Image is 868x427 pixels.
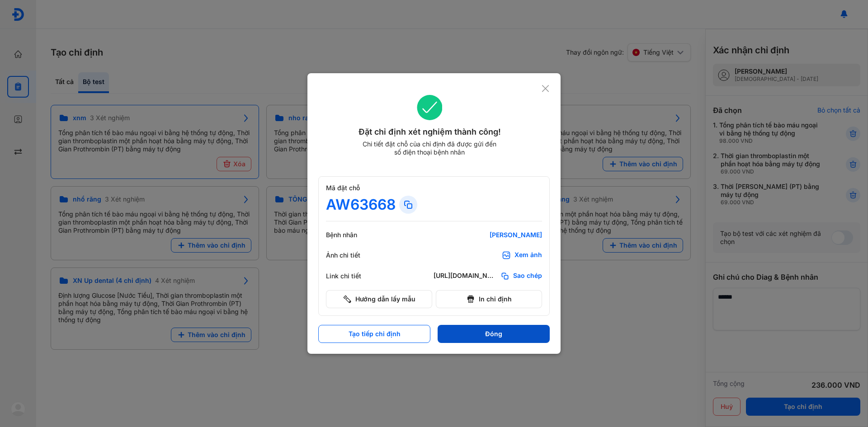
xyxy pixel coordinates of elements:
[513,272,542,281] span: Sao chép
[326,272,380,280] div: Link chi tiết
[326,290,432,308] button: Hướng dẫn lấy mẫu
[326,196,396,214] div: AW63668
[434,231,542,239] div: [PERSON_NAME]
[434,272,497,281] div: [URL][DOMAIN_NAME]
[318,325,430,343] button: Tạo tiếp chỉ định
[318,126,541,138] div: Đặt chỉ định xét nghiệm thành công!
[326,231,380,239] div: Bệnh nhân
[514,251,542,260] div: Xem ảnh
[436,290,542,308] button: In chỉ định
[326,184,542,192] div: Mã đặt chỗ
[326,251,380,259] div: Ảnh chi tiết
[359,140,500,156] div: Chi tiết đặt chỗ của chỉ định đã được gửi đến số điện thoại bệnh nhân
[438,325,550,343] button: Đóng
